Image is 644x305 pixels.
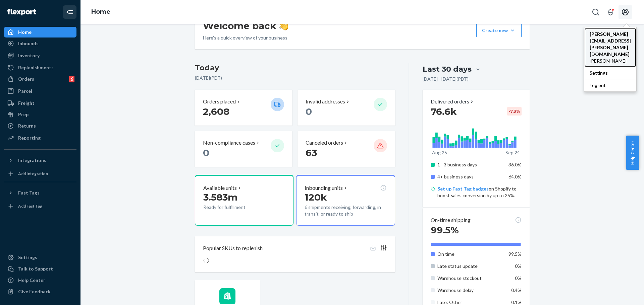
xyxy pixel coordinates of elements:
[4,98,76,108] a: Freight
[203,147,209,158] span: 0
[18,29,32,35] div: Home
[4,286,76,297] button: Give Feedback
[4,201,76,212] a: Add Fast Tag
[306,139,343,147] p: Canceled orders
[298,131,395,167] button: Canceled orders 63
[432,149,447,156] p: Aug 25
[195,63,395,73] h3: Today
[4,252,76,263] a: Settings
[584,67,636,79] a: Settings
[515,275,522,281] span: 0%
[63,5,76,19] button: Close Navigation
[423,64,472,74] div: Last 30 days
[4,187,76,198] button: Fast Tags
[515,263,522,269] span: 0%
[437,173,503,180] p: 4+ business days
[590,58,631,64] span: [PERSON_NAME]
[203,139,255,147] p: Non-compliance cases
[4,86,76,96] a: Parcel
[619,5,632,19] button: Open account menu
[203,98,236,105] p: Orders placed
[4,133,76,143] a: Reporting
[7,9,36,15] img: Flexport logo
[584,79,635,91] button: Log out
[195,75,395,81] p: [DATE] ( PDT )
[4,263,76,274] a: Talk to Support
[18,265,53,272] div: Talk to Support
[305,204,386,217] p: 6 shipments receiving, forwarding, in transit, or ready to ship
[203,184,237,192] p: Available units
[18,254,37,261] div: Settings
[423,76,469,82] p: [DATE] - [DATE] ( PDT )
[203,20,288,32] h1: Welcome back
[505,149,520,156] p: Sep 24
[296,175,395,226] button: Inbounding units120k6 shipments receiving, forwarding, in transit, or ready to ship
[18,52,40,59] div: Inventory
[18,123,36,129] div: Returns
[305,184,343,192] p: Inbounding units
[203,204,265,211] p: Ready for fulfillment
[4,168,76,179] a: Add Integration
[195,131,292,167] button: Non-compliance cases 0
[203,34,288,41] p: Here’s a quick overview of your business
[306,98,345,105] p: Invalid addresses
[437,251,503,257] p: On time
[437,185,522,199] p: on Shopify to boost sales conversion by up to 25%.
[18,88,32,94] div: Parcel
[4,38,76,49] a: Inbounds
[431,216,471,224] p: On-time shipping
[18,111,29,118] div: Prep
[305,192,327,203] span: 120k
[476,24,522,37] button: Create new
[18,203,42,209] div: Add Fast Tag
[203,192,237,203] span: 3.583m
[18,157,46,164] div: Integrations
[195,90,292,126] button: Orders placed 2,608
[437,263,503,270] p: Late status update
[18,64,54,71] div: Replenishments
[18,189,40,196] div: Fast Tags
[195,175,293,226] button: Available units3.583mReady for fulfillment
[4,27,76,37] a: Home
[431,106,457,117] span: 76.6k
[306,147,317,158] span: 63
[508,162,522,167] span: 36.0%
[18,277,45,284] div: Help Center
[18,76,34,82] div: Orders
[18,171,48,176] div: Add Integration
[431,98,475,105] p: Delivered orders
[91,8,110,15] a: Home
[86,2,116,22] ol: breadcrumbs
[4,121,76,131] a: Returns
[437,161,503,168] p: 1 - 3 business days
[4,62,76,73] a: Replenishments
[511,299,522,305] span: 0.1%
[437,186,489,192] a: Set up Fast Tag badges
[69,76,74,82] div: 6
[203,106,229,117] span: 2,608
[507,107,522,116] div: -7.3 %
[298,90,395,126] button: Invalid addresses 0
[511,287,522,293] span: 0.4%
[589,5,602,19] button: Open Search Box
[18,288,51,295] div: Give Feedback
[437,275,503,282] p: Warehouse stockout
[508,174,522,179] span: 64.0%
[18,135,41,141] div: Reporting
[306,106,312,117] span: 0
[437,287,503,294] p: Warehouse delay
[279,21,288,30] img: hand-wave emoji
[18,40,39,47] div: Inbounds
[4,74,76,84] a: Orders6
[203,244,263,252] p: Popular SKUs to replenish
[431,224,459,236] span: 99.5%
[4,50,76,61] a: Inventory
[508,251,522,257] span: 99.5%
[590,31,631,58] span: [PERSON_NAME][EMAIL_ADDRESS][PERSON_NAME][DOMAIN_NAME]
[626,136,639,170] button: Help Center
[18,100,35,106] div: Freight
[584,28,636,67] a: [PERSON_NAME][EMAIL_ADDRESS][PERSON_NAME][DOMAIN_NAME][PERSON_NAME]
[4,155,76,166] button: Integrations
